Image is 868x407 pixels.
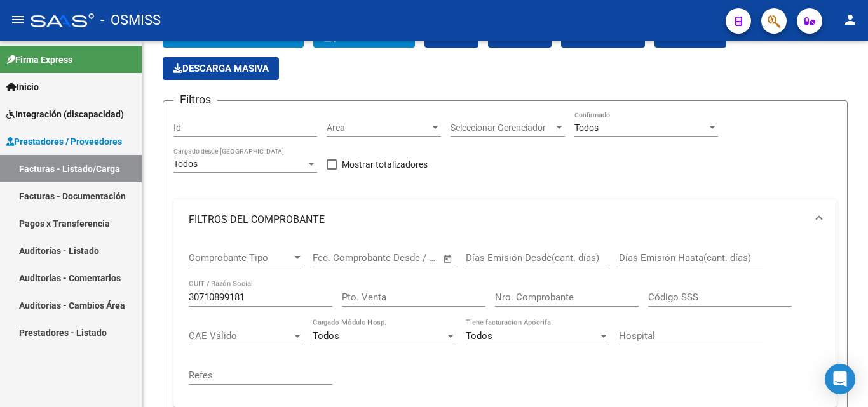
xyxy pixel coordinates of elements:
h3: Filtros [173,91,217,109]
span: Todos [173,159,198,169]
span: Firma Express [6,53,72,67]
mat-expansion-panel-header: FILTROS DEL COMPROBANTE [173,199,837,240]
span: Todos [313,330,339,342]
span: Mostrar totalizadores [342,157,428,172]
span: Todos [466,330,492,342]
span: - OSMISS [100,6,161,34]
mat-icon: menu [10,12,25,27]
span: Comprobante Tipo [189,252,292,264]
span: CSV [435,30,468,42]
mat-icon: person [843,12,858,27]
div: Open Intercom Messenger [825,364,855,394]
button: Open calendar [441,251,456,266]
input: Fecha inicio [313,252,364,264]
span: Estandar [571,30,635,42]
span: Area [327,123,430,133]
app-download-masive: Descarga masiva de comprobantes (adjuntos) [163,57,279,80]
span: Gecros [665,30,716,42]
mat-panel-title: FILTROS DEL COMPROBANTE [189,213,806,227]
span: Descarga Masiva [173,63,269,74]
span: Integración (discapacidad) [6,107,124,121]
input: Fecha fin [376,252,437,264]
span: Prestadores / Proveedores [6,135,122,149]
span: Todos [574,123,599,133]
div: FILTROS DEL COMPROBANTE [173,240,837,407]
span: CAE Válido [189,330,292,342]
span: Inicio [6,80,39,94]
button: Descarga Masiva [163,57,279,80]
span: Seleccionar Gerenciador [451,123,553,133]
span: EXCEL [498,30,541,42]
